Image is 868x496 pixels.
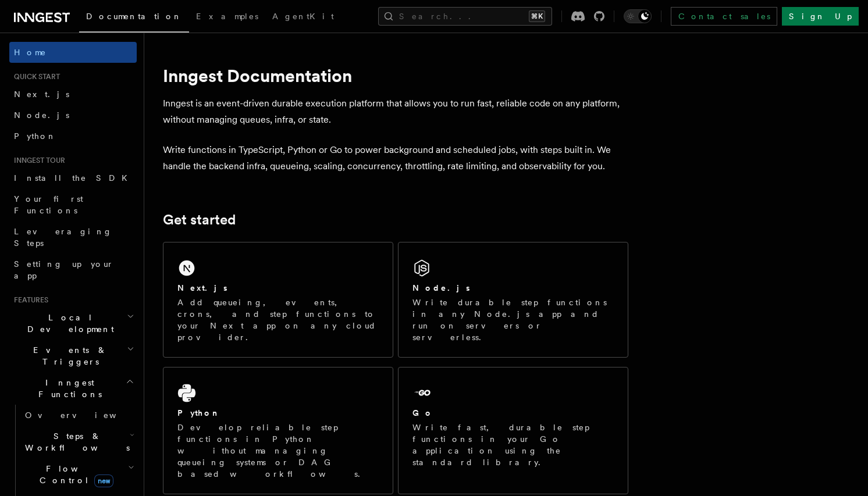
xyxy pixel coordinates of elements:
[177,297,379,343] p: Add queueing, events, crons, and step functions to your Next app on any cloud provider.
[163,142,628,174] p: Write functions in TypeScript, Python or Go to power background and scheduled jobs, with steps bu...
[189,3,265,31] a: Examples
[163,65,628,86] h1: Inngest Documentation
[671,7,777,26] a: Contact sales
[529,10,545,22] kbd: ⌘K
[163,212,236,228] a: Get started
[378,7,552,26] button: Search...⌘K
[9,312,127,335] span: Local Development
[20,463,128,486] span: Flow Control
[86,12,182,21] span: Documentation
[624,9,652,23] button: Toggle dark mode
[163,242,393,358] a: Next.jsAdd queueing, events, crons, and step functions to your Next app on any cloud provider.
[9,340,137,372] button: Events & Triggers
[9,188,137,221] a: Your first Functions
[14,131,56,141] span: Python
[412,282,470,294] h2: Node.js
[782,7,859,26] a: Sign Up
[9,167,137,188] a: Install the SDK
[9,72,60,81] span: Quick start
[9,377,126,400] span: Inngest Functions
[94,474,113,487] span: new
[9,126,137,147] a: Python
[14,194,83,215] span: Your first Functions
[177,422,379,480] p: Develop reliable step functions in Python without managing queueing systems or DAG based workflows.
[9,42,137,63] a: Home
[9,84,137,105] a: Next.js
[163,367,393,494] a: PythonDevelop reliable step functions in Python without managing queueing systems or DAG based wo...
[398,242,628,358] a: Node.jsWrite durable step functions in any Node.js app and run on servers or serverless.
[9,344,127,367] span: Events & Triggers
[9,156,65,165] span: Inngest tour
[265,3,341,31] a: AgentKit
[14,173,134,183] span: Install the SDK
[9,372,137,405] button: Inngest Functions
[14,47,47,58] span: Home
[14,259,114,280] span: Setting up your app
[20,405,137,426] a: Overview
[20,426,137,458] button: Steps & Workflows
[412,407,433,419] h2: Go
[196,12,258,21] span: Examples
[14,110,69,120] span: Node.js
[9,221,137,254] a: Leveraging Steps
[14,90,69,99] span: Next.js
[9,254,137,286] a: Setting up your app
[177,407,220,419] h2: Python
[163,95,628,128] p: Inngest is an event-driven durable execution platform that allows you to run fast, reliable code ...
[25,411,145,420] span: Overview
[398,367,628,494] a: GoWrite fast, durable step functions in your Go application using the standard library.
[272,12,334,21] span: AgentKit
[79,3,189,33] a: Documentation
[9,307,137,340] button: Local Development
[412,297,614,343] p: Write durable step functions in any Node.js app and run on servers or serverless.
[20,430,130,454] span: Steps & Workflows
[20,458,137,491] button: Flow Controlnew
[14,227,112,248] span: Leveraging Steps
[9,295,48,305] span: Features
[9,105,137,126] a: Node.js
[412,422,614,468] p: Write fast, durable step functions in your Go application using the standard library.
[177,282,227,294] h2: Next.js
